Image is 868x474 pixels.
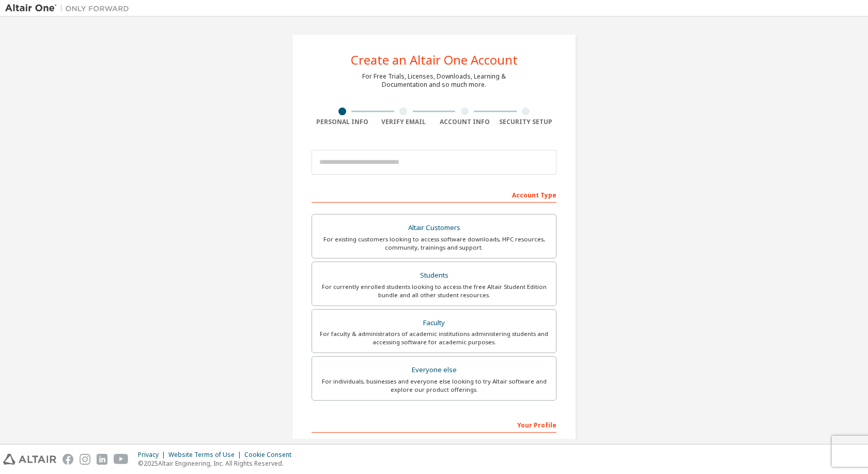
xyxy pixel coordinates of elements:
img: Altair One [5,3,134,13]
img: altair_logo.svg [3,454,56,465]
label: First Name [312,438,431,446]
div: Website Terms of Use [168,451,244,459]
label: Last Name [437,438,556,446]
div: Privacy [138,451,168,459]
div: Faculty [318,316,550,330]
img: facebook.svg [63,454,73,465]
div: Verify Email [373,118,435,126]
div: Account Type [312,186,556,203]
div: For Free Trials, Licenses, Downloads, Learning & Documentation and so much more. [362,72,506,89]
img: linkedin.svg [97,454,107,465]
div: Students [318,268,550,283]
img: youtube.svg [114,454,129,465]
div: Your Profile [312,416,556,433]
div: Everyone else [318,363,550,377]
p: © 2025 Altair Engineering, Inc. All Rights Reserved. [138,459,298,468]
div: For currently enrolled students looking to access the free Altair Student Edition bundle and all ... [318,283,550,299]
div: For individuals, businesses and everyone else looking to try Altair software and explore our prod... [318,377,550,394]
div: Cookie Consent [244,451,298,459]
div: Create an Altair One Account [351,54,518,66]
div: For existing customers looking to access software downloads, HPC resources, community, trainings ... [318,235,550,252]
div: For faculty & administrators of academic institutions administering students and accessing softwa... [318,330,550,346]
div: Altair Customers [318,221,550,235]
div: Security Setup [495,118,557,126]
img: instagram.svg [80,454,90,465]
div: Account Info [434,118,495,126]
div: Personal Info [312,118,373,126]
